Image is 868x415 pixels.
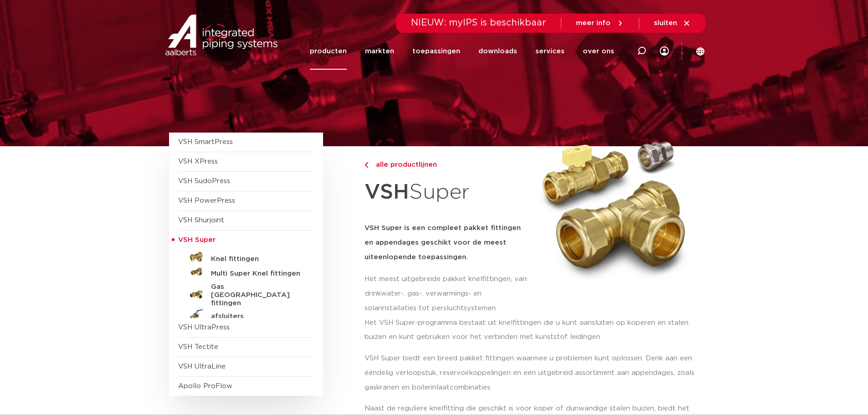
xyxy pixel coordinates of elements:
a: VSH XPress [178,158,218,165]
h5: VSH Super is een compleet pakket fittingen en appendages geschikt voor de meest uiteenlopende toe... [365,221,529,265]
span: alle productlijnen [370,161,437,168]
nav: Menu [310,33,614,70]
strong: VSH [365,182,409,203]
h5: Knel fittingen [211,255,301,263]
div: my IPS [660,33,669,70]
p: VSH Super biedt een breed pakket fittingen waarmee u problemen kunt oplossen. Denk aan een ééndel... [365,351,699,395]
a: downloads [478,33,517,70]
a: VSH PowerPress [178,197,235,204]
a: VSH UltraLine [178,363,226,370]
span: sluiten [654,20,677,26]
a: Gas [GEOGRAPHIC_DATA] fittingen [178,279,314,307]
a: services [535,33,565,70]
a: toepassingen [412,33,460,70]
a: Multi Super Knel fittingen [178,265,314,279]
img: chevron-right.svg [365,162,368,168]
span: NIEUW: myIPS is beschikbaar [411,18,546,27]
h1: Super [365,175,529,210]
a: VSH SudoPress [178,178,230,184]
a: afsluiters [178,307,314,322]
h5: Gas [GEOGRAPHIC_DATA] fittingen [211,283,301,307]
span: VSH Super [178,236,216,243]
a: producten [310,33,347,70]
a: meer info [576,19,624,27]
h5: afsluiters [211,313,301,321]
a: VSH SmartPress [178,138,233,145]
a: VSH UltraPress [178,324,230,331]
a: Apollo ProFlow [178,383,232,389]
a: markten [365,33,394,70]
a: VSH Shurjoint [178,217,224,224]
a: alle productlijnen [365,159,529,170]
a: Knel fittingen [178,250,314,265]
h5: Multi Super Knel fittingen [211,270,301,278]
p: Het VSH Super-programma bestaat uit knelfittingen die u kunt aansluiten op koperen en stalen buiz... [365,316,699,345]
span: meer info [576,20,611,26]
a: sluiten [654,19,691,27]
a: VSH Tectite [178,343,218,350]
a: over ons [583,33,614,70]
p: Het meest uitgebreide pakket knelfittingen, van drinkwater-, gas-, verwarmings- en solarinstallat... [365,272,529,316]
